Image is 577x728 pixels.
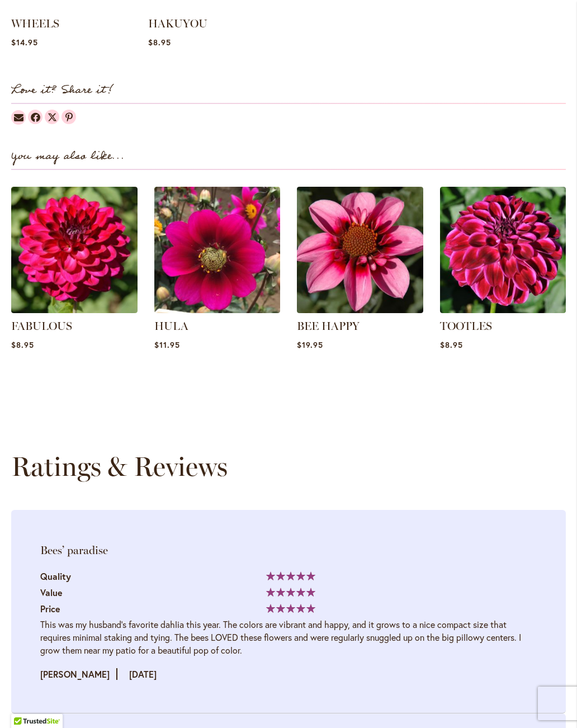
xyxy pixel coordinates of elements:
[40,587,63,598] span: Value
[40,668,117,680] strong: [PERSON_NAME]
[154,339,180,350] span: $11.95
[11,339,34,350] span: $8.95
[8,688,40,720] iframe: Launch Accessibility Center
[11,319,72,333] a: FABULOUS
[297,305,423,315] a: BEE HAPPY
[11,81,113,100] strong: Love it? Share it!
[11,147,125,166] strong: You may also like...
[40,542,537,558] div: Bees’ paradise
[440,339,463,350] span: $8.95
[266,604,315,613] div: 100%
[11,17,59,30] a: WHEELS
[11,37,38,48] span: $14.95
[148,17,207,30] a: HAKUYOU
[154,305,281,315] a: HULA
[28,110,42,124] a: Dahlias on Facebook
[440,319,492,333] a: TOOTLES
[266,571,315,580] div: 100%
[440,305,566,315] a: Tootles
[45,110,59,124] a: Dahlias on Twitter
[297,319,360,333] a: BEE HAPPY
[40,570,71,582] span: Quality
[129,668,157,680] time: [DATE]
[11,450,228,483] strong: Ratings & Reviews
[11,187,138,313] img: FABULOUS
[40,603,60,614] span: Price
[440,187,566,313] img: Tootles
[40,618,537,656] div: This was my husband’s favorite dahlia this year. The colors are vibrant and happy, and it grows t...
[266,588,315,597] div: 100%
[297,339,323,350] span: $19.95
[154,319,188,333] a: HULA
[11,305,138,315] a: FABULOUS
[62,110,76,124] a: Dahlias on Pinterest
[154,187,281,313] img: HULA
[297,187,423,313] img: BEE HAPPY
[148,37,171,48] span: $8.95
